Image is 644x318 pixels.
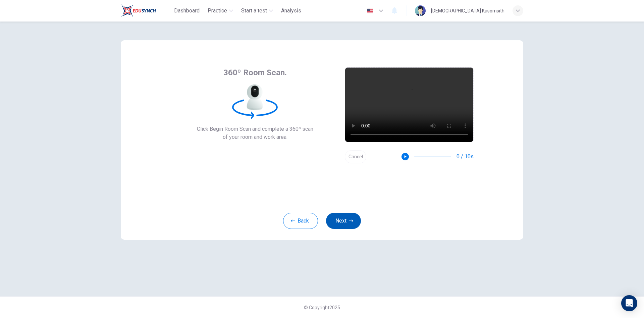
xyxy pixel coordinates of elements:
span: Click Begin Room Scan and complete a 360º scan [197,125,313,133]
span: © Copyright 2025 [304,305,340,310]
a: Train Test logo [121,4,171,17]
button: Next [326,213,361,229]
img: Train Test logo [121,4,156,17]
span: Dashboard [174,7,200,15]
button: Back [283,213,318,229]
div: [DEMOGRAPHIC_DATA] Kasornsith [431,7,504,15]
span: Start a test [241,7,267,15]
span: Analysis [281,7,301,15]
span: Practice [208,7,227,15]
button: Analysis [278,5,304,17]
img: Profile picture [415,5,426,16]
div: Open Intercom Messenger [621,295,637,311]
span: 360º Room Scan. [223,67,287,78]
button: Practice [205,5,236,17]
span: of your room and work area. [197,133,313,141]
button: Start a test [238,5,276,17]
button: Cancel [345,150,366,163]
img: en [366,8,374,13]
span: 0 / 10s [457,153,474,161]
button: Dashboard [171,5,202,17]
